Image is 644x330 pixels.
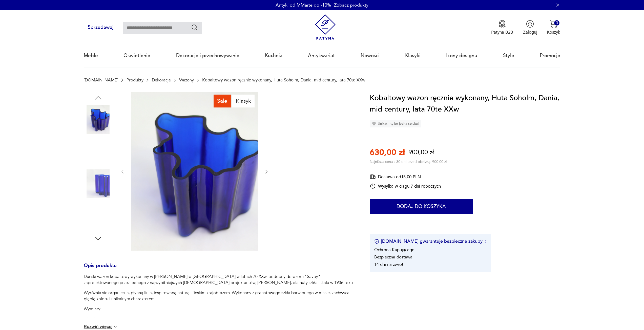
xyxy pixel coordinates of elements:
a: [DOMAIN_NAME] [84,78,118,82]
a: Ikony designu [446,44,477,67]
img: Ikonka użytkownika [526,20,534,28]
img: Ikona diamentu [372,121,376,126]
p: Wyróżnia się organiczną, płynną linią, inspirowaną naturą i fińskim krajobrazem. Wykonany z grana... [84,290,355,302]
a: Style [503,44,514,67]
a: Kuchnia [265,44,282,67]
p: Patyna B2B [491,29,513,35]
div: Sale [214,95,231,107]
img: Zdjęcie produktu Kobaltowy wazon ręcznie wykonany, Huta Soholm, Dania, mid century, lata 70te XXw [84,169,113,198]
p: Duński wazon kobaltowy wykonany w [PERSON_NAME] w [GEOGRAPHIC_DATA] w latach 70 XXw, podobny do w... [84,274,355,286]
h1: Kobaltowy wazon ręcznie wykonany, Huta Soholm, Dania, mid century, lata 70te XXw [370,92,560,115]
p: 630,00 zł [370,147,405,158]
div: 0 [554,20,559,26]
p: 900,00 zł [408,148,434,157]
a: Meble [84,44,98,67]
img: Ikona certyfikatu [374,239,379,244]
p: Kobaltowy wazon ręcznie wykonany, Huta Soholm, Dania, mid century, lata 70te XXw [202,78,365,82]
a: Produkty [127,78,143,82]
li: Ochrona Kupującego [374,247,414,253]
a: Nowości [361,44,380,67]
a: Dekoracje i przechowywanie [176,44,239,67]
button: Patyna B2B [491,20,513,35]
button: 0Koszyk [547,20,560,35]
a: Sprzedawaj [84,26,118,30]
div: Klasyk [232,95,255,107]
img: Ikona dostawy [370,174,376,180]
img: Ikona strzałki w prawo [485,240,486,243]
a: Wazony [179,78,194,82]
img: Zdjęcie produktu Kobaltowy wazon ręcznie wykonany, Huta Soholm, Dania, mid century, lata 70te XXw [131,92,258,251]
p: Najniższa cena z 30 dni przed obniżką: 900,00 zł [370,159,447,164]
a: Antykwariat [308,44,335,67]
div: Unikat - tylko jedna sztuka! [370,120,421,127]
a: Zobacz produkty [334,2,368,8]
img: Zdjęcie produktu Kobaltowy wazon ręcznie wykonany, Huta Soholm, Dania, mid century, lata 70te XXw [84,202,113,230]
p: Wymiary: [84,306,355,312]
img: Ikona koszyka [550,20,557,28]
button: Zaloguj [523,20,537,35]
div: Dostawa od 15,00 PLN [370,174,441,180]
img: Zdjęcie produktu Kobaltowy wazon ręcznie wykonany, Huta Soholm, Dania, mid century, lata 70te XXw [84,137,113,166]
li: 14 dni na zwrot [374,261,403,267]
img: Ikona medalu [498,20,506,28]
p: Antyki od MMarte do -10% [276,2,331,8]
button: [DOMAIN_NAME] gwarantuje bezpieczne zakupy [374,238,486,245]
img: chevron down [113,324,118,329]
a: Dekoracje [152,78,171,82]
button: Rozwiń więcej [84,324,118,329]
div: Wysyłka w ciągu 7 dni roboczych [370,183,441,189]
img: Patyna - sklep z meblami i dekoracjami vintage [313,14,338,40]
img: Zdjęcie produktu Kobaltowy wazon ręcznie wykonany, Huta Soholm, Dania, mid century, lata 70te XXw [84,105,113,134]
p: Zaloguj [523,29,537,35]
li: Bezpieczna dostawa [374,254,412,260]
h3: Opis produktu [84,264,355,274]
p: Koszyk [547,29,560,35]
a: Klasyki [405,44,421,67]
button: Dodaj do koszyka [370,199,473,214]
button: Sprzedawaj [84,22,118,33]
a: Oświetlenie [123,44,150,67]
button: Szukaj [191,24,198,31]
a: Promocje [540,44,560,67]
a: Ikona medaluPatyna B2B [491,20,513,35]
